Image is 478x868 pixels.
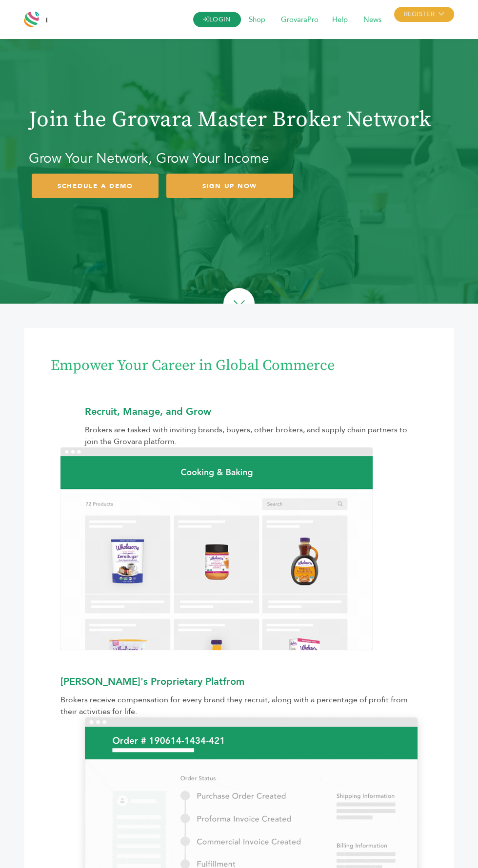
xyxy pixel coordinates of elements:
span: Help [325,11,355,29]
span: News [357,11,388,29]
a: Help [325,15,355,25]
a: News [357,15,388,25]
span: GrovaraPro [274,11,325,29]
h2: Grow Your Network, Grow Your Income [29,148,449,170]
a: GrovaraPro [274,15,325,25]
span: Shop [242,11,272,29]
div: Brokers receive compensation for every brand they recruit, along with a percentage of profit from... [60,694,418,717]
span: REGISTER [394,7,454,22]
div: Brokers are tasked with inviting brands, buyers, other brokers, and supply chain partners to join... [85,424,418,447]
h1: Join the Grovara Master Broker Network [29,107,449,133]
a: LOGIN [193,12,241,27]
a: Shop [242,15,272,25]
h1: Empower Your Career in Global Commerce [51,356,427,375]
a: SCHEDULE A DEMO [32,174,159,198]
a: SIGN UP NOW [166,174,293,198]
b: Recruit, Manage, and Grow [85,405,211,418]
b: [PERSON_NAME]'s Proprietary Platfrom [60,675,244,688]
